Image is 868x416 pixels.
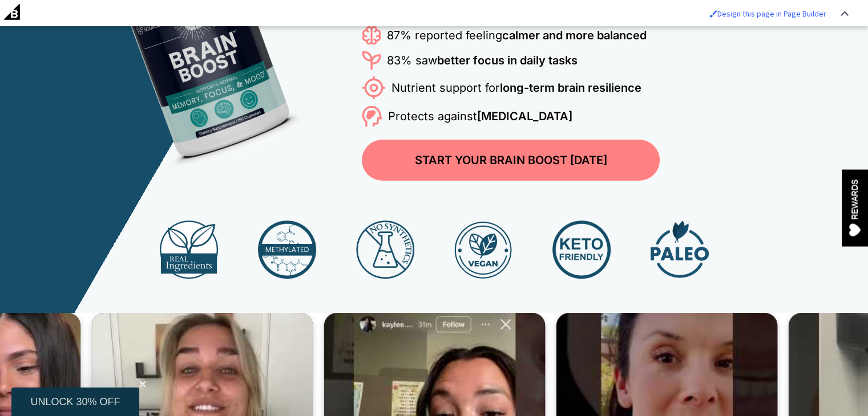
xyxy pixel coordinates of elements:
[717,9,826,19] span: Design this page in Page Builder
[651,221,709,279] img: Paleo Friendly
[500,81,641,95] strong: long-term brain resilience
[356,221,414,279] img: No Synthetics
[841,11,849,16] img: Close Admin Bar
[11,388,139,416] div: UNLOCK 30% OFFClose teaser
[391,79,641,97] p: Nutrient support for
[30,396,120,407] span: UNLOCK 30% OFF
[362,140,660,181] a: START YOUR BRAIN BOOST [DATE]
[709,10,717,18] img: Enabled brush for page builder edit.
[437,54,578,67] strong: better focus in daily tasks
[387,26,647,44] p: 87% reported feeling
[477,109,572,123] strong: [MEDICAL_DATA]
[387,51,578,70] p: 83% saw
[137,378,148,390] button: Close teaser
[258,221,316,279] img: Methylated Vitamin Bs
[160,221,218,279] img: Real Ingredients
[454,221,512,279] img: Vegan
[552,221,611,279] img: Keto Friendly
[704,3,832,25] a: Enabled brush for page builder edit. Design this page in Page Builder
[388,107,572,125] p: Protects against
[502,28,647,42] strong: calmer and more balanced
